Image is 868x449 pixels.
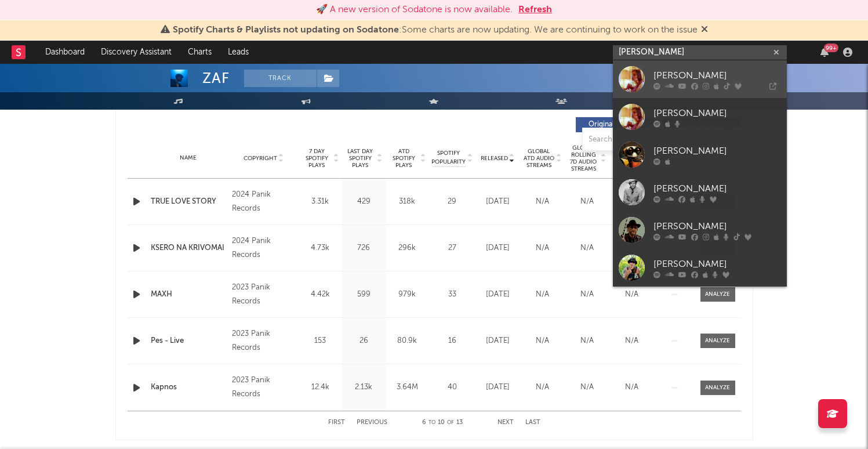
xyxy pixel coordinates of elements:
[613,136,787,173] a: [PERSON_NAME]
[583,121,637,128] span: Originals ( 12 )
[180,41,220,64] a: Charts
[523,242,562,254] div: N/A
[653,68,781,82] div: [PERSON_NAME]
[232,234,295,262] div: 2024 Panik Records
[824,44,838,52] div: 99 +
[478,242,517,254] div: [DATE]
[345,289,383,300] div: 599
[478,289,517,300] div: [DATE]
[357,419,387,426] button: Previous
[583,135,705,144] input: Search by song name or URL
[568,196,606,208] div: N/A
[432,289,473,300] div: 33
[613,45,787,60] input: Search for artists
[820,48,829,57] button: 99+
[345,148,376,169] span: Last Day Spotify Plays
[613,98,787,136] a: [PERSON_NAME]
[232,327,295,355] div: 2023 Panik Records
[613,211,787,249] a: [PERSON_NAME]
[302,242,339,254] div: 4.73k
[653,257,781,271] div: [PERSON_NAME]
[151,382,227,393] a: Kapnos
[388,196,426,208] div: 318k
[411,416,474,430] div: 6 10 13
[612,242,651,254] div: N/A
[345,242,383,254] div: 726
[612,289,651,300] div: N/A
[497,419,514,426] button: Next
[432,242,473,254] div: 27
[151,154,227,162] div: Name
[302,289,339,300] div: 4.42k
[431,149,466,166] span: Spotify Popularity
[220,41,257,64] a: Leads
[523,335,562,347] div: N/A
[612,196,651,208] div: N/A
[653,106,781,120] div: [PERSON_NAME]
[478,196,517,208] div: [DATE]
[612,335,651,347] div: N/A
[388,335,426,347] div: 80.9k
[93,41,180,64] a: Discovery Assistant
[518,3,552,17] button: Refresh
[653,219,781,233] div: [PERSON_NAME]
[345,382,383,393] div: 2.13k
[523,148,555,169] span: Global ATD Audio Streams
[37,41,93,64] a: Dashboard
[523,196,562,208] div: N/A
[173,26,399,35] span: Spotify Charts & Playlists not updating on Sodatone
[568,382,606,393] div: N/A
[525,419,540,426] button: Last
[388,148,419,169] span: ATD Spotify Plays
[388,382,426,393] div: 3.64M
[151,289,227,300] a: MAXH
[568,242,606,254] div: N/A
[151,335,227,347] a: Pes - Live
[432,382,473,393] div: 40
[302,382,339,393] div: 12.4k
[432,335,473,347] div: 16
[612,144,644,172] span: Estimated % Playlist Streams Last Day
[612,382,651,393] div: N/A
[345,196,383,208] div: 429
[151,196,227,208] a: TRUE LOVE STORY
[481,155,508,162] span: Released
[653,182,781,195] div: [PERSON_NAME]
[576,117,654,132] button: Originals(12)
[302,196,339,208] div: 3.31k
[523,382,562,393] div: N/A
[316,3,513,17] div: 🚀 A new version of Sodatone is now available.
[388,242,426,254] div: 296k
[232,281,295,309] div: 2023 Panik Records
[613,173,787,211] a: [PERSON_NAME]
[613,249,787,287] a: [PERSON_NAME]
[478,382,517,393] div: [DATE]
[302,335,339,347] div: 153
[653,144,781,158] div: [PERSON_NAME]
[244,155,277,162] span: Copyright
[568,289,606,300] div: N/A
[432,196,473,208] div: 29
[568,144,600,172] span: Global Rolling 7D Audio Streams
[232,374,295,401] div: 2023 Panik Records
[173,26,698,35] span: : Some charts are now updating. We are continuing to work on the issue
[328,419,345,426] button: First
[478,335,517,347] div: [DATE]
[388,289,426,300] div: 979k
[302,148,332,169] span: 7 Day Spotify Plays
[151,242,227,254] a: KSERO NA KRIVOMAI
[428,420,435,425] span: to
[232,188,295,216] div: 2024 Panik Records
[568,335,606,347] div: N/A
[447,420,454,425] span: of
[523,289,562,300] div: N/A
[613,60,787,98] a: [PERSON_NAME]
[244,70,317,87] button: Track
[701,26,708,35] span: Dismiss
[345,335,383,347] div: 26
